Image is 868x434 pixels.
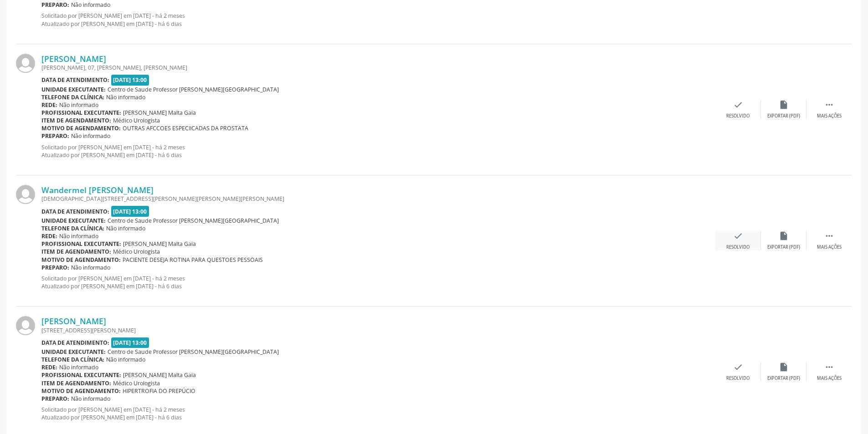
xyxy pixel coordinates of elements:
[41,395,69,403] b: Preparo:
[767,375,800,382] div: Exportar (PDF)
[123,387,195,395] span: HIPERTROFIA DO PREPÚCIO
[41,240,121,248] b: Profissional executante:
[41,93,104,101] b: Telefone da clínica:
[111,337,149,348] span: [DATE] 13:00
[41,316,106,326] a: [PERSON_NAME]
[767,244,800,250] div: Exportar (PDF)
[123,109,196,117] span: [PERSON_NAME] Malta Gaia
[779,362,789,372] i: insert_drive_file
[41,217,106,225] b: Unidade executante:
[41,379,111,387] b: Item de agendamento:
[41,1,69,9] b: Preparo:
[733,100,743,110] i: check
[733,362,743,372] i: check
[16,54,35,73] img: img
[41,387,121,395] b: Motivo de agendamento:
[779,100,789,110] i: insert_drive_file
[41,371,121,379] b: Profissional executante:
[41,248,111,255] b: Item de agendamento:
[41,195,715,203] div: [DEMOGRAPHIC_DATA][STREET_ADDRESS][PERSON_NAME][PERSON_NAME][PERSON_NAME]
[59,101,98,109] span: Não informado
[817,375,842,382] div: Mais ações
[71,1,110,9] span: Não informado
[41,76,109,84] b: Data de atendimento:
[41,117,111,124] b: Item de agendamento:
[726,113,750,119] div: Resolvido
[41,275,715,290] p: Solicitado por [PERSON_NAME] em [DATE] - há 2 meses Atualizado por [PERSON_NAME] em [DATE] - há 6...
[123,371,196,379] span: [PERSON_NAME] Malta Gaia
[41,54,106,64] a: [PERSON_NAME]
[824,100,834,110] i: 
[41,143,715,159] p: Solicitado por [PERSON_NAME] em [DATE] - há 2 meses Atualizado por [PERSON_NAME] em [DATE] - há 6...
[726,375,750,382] div: Resolvido
[123,124,248,132] span: OUTRAS AFCCOES ESPECIICADAS DA PROSTATA
[59,232,98,240] span: Não informado
[41,232,57,240] b: Rede:
[817,244,842,250] div: Mais ações
[824,362,834,372] i: 
[767,113,800,119] div: Exportar (PDF)
[113,248,160,255] span: Médico Urologista
[824,231,834,241] i: 
[106,356,145,363] span: Não informado
[113,117,160,124] span: Médico Urologista
[71,264,110,271] span: Não informado
[41,339,109,347] b: Data de atendimento:
[41,363,57,371] b: Rede:
[71,395,110,403] span: Não informado
[113,379,160,387] span: Médico Urologista
[106,225,145,232] span: Não informado
[779,231,789,241] i: insert_drive_file
[111,206,149,216] span: [DATE] 13:00
[41,12,715,27] p: Solicitado por [PERSON_NAME] em [DATE] - há 2 meses Atualizado por [PERSON_NAME] em [DATE] - há 6...
[41,327,715,334] div: [STREET_ADDRESS][PERSON_NAME]
[726,244,750,250] div: Resolvido
[733,231,743,241] i: check
[41,124,121,132] b: Motivo de agendamento:
[41,406,715,421] p: Solicitado por [PERSON_NAME] em [DATE] - há 2 meses Atualizado por [PERSON_NAME] em [DATE] - há 6...
[16,185,35,204] img: img
[41,101,57,109] b: Rede:
[41,225,104,232] b: Telefone da clínica:
[123,256,263,264] span: PACIENTE DESEJA ROTINA PARA QUESTOES PESSOAIS
[41,64,715,71] div: [PERSON_NAME], 07, [PERSON_NAME], [PERSON_NAME]
[111,75,149,85] span: [DATE] 13:00
[108,217,279,225] span: Centro de Saude Professor [PERSON_NAME][GEOGRAPHIC_DATA]
[41,356,104,363] b: Telefone da clínica:
[41,264,69,271] b: Preparo:
[41,185,154,195] a: Wandermel [PERSON_NAME]
[41,208,109,215] b: Data de atendimento:
[108,348,279,356] span: Centro de Saude Professor [PERSON_NAME][GEOGRAPHIC_DATA]
[123,240,196,248] span: [PERSON_NAME] Malta Gaia
[41,348,106,356] b: Unidade executante:
[16,316,35,335] img: img
[817,113,842,119] div: Mais ações
[41,86,106,93] b: Unidade executante:
[108,86,279,93] span: Centro de Saude Professor [PERSON_NAME][GEOGRAPHIC_DATA]
[59,363,98,371] span: Não informado
[41,132,69,140] b: Preparo:
[41,256,121,264] b: Motivo de agendamento:
[41,109,121,117] b: Profissional executante:
[106,93,145,101] span: Não informado
[71,132,110,140] span: Não informado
